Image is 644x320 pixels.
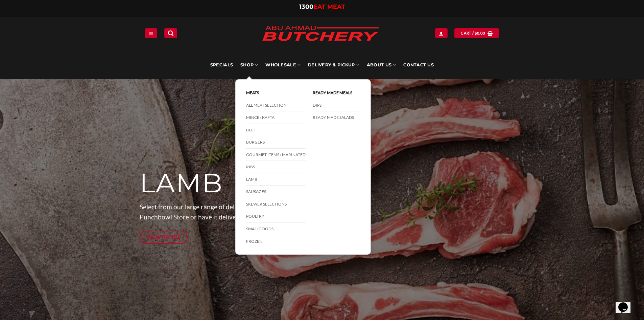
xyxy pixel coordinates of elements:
[461,30,485,36] span: Cart /
[140,203,358,221] span: Select from our large range of delicious Order online & collect from our Punchbowl Store or have ...
[164,28,177,38] a: Search
[246,198,306,211] a: Skewer Selections
[313,3,345,10] span: EAT MEAT
[435,28,447,38] a: Login
[299,3,345,10] a: 1300EAT MEAT
[246,223,306,235] a: Smallgoods
[246,186,306,198] a: Sausages
[146,233,181,241] span: View Range
[140,167,223,199] span: LAMB
[246,149,306,161] a: Gourmet Items / Marinated
[246,111,306,124] a: Mince / Kafta
[246,99,306,112] a: All Meat Selection
[403,51,434,79] a: Contact Us
[140,231,188,244] a: View Range
[265,51,301,79] a: Wholesale
[210,51,233,79] a: Specials
[367,51,396,79] a: About Us
[308,51,359,79] a: Delivery & Pickup
[246,87,306,99] a: Meats
[454,28,499,38] a: View cart
[240,51,258,79] a: SHOP
[313,99,360,112] a: DIPS
[246,161,306,173] a: Ribs
[246,173,306,186] a: Lamb
[475,30,477,36] span: $
[313,87,360,99] a: Ready Made Meals
[246,235,306,248] a: Frozen
[313,111,360,124] a: Ready Made Salads
[145,28,157,38] a: Menu
[616,293,637,313] iframe: chat widget
[246,124,306,136] a: Beef
[299,3,313,10] span: 1300
[246,210,306,223] a: Poultry
[475,31,485,35] bdi: 0.00
[246,136,306,149] a: Burgers
[256,21,385,47] img: Abu Ahmad Butchery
